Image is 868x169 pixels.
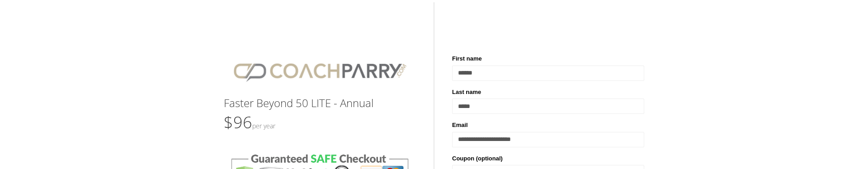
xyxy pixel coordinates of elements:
label: Coupon (optional) [452,154,503,163]
h3: Faster Beyond 50 LITE - Annual [224,97,416,109]
small: Per Year [252,122,275,130]
label: Email [452,121,468,130]
label: First name [452,54,482,63]
label: Last name [452,88,481,97]
span: $96 [224,111,275,133]
img: CPlogo.png [224,54,416,88]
